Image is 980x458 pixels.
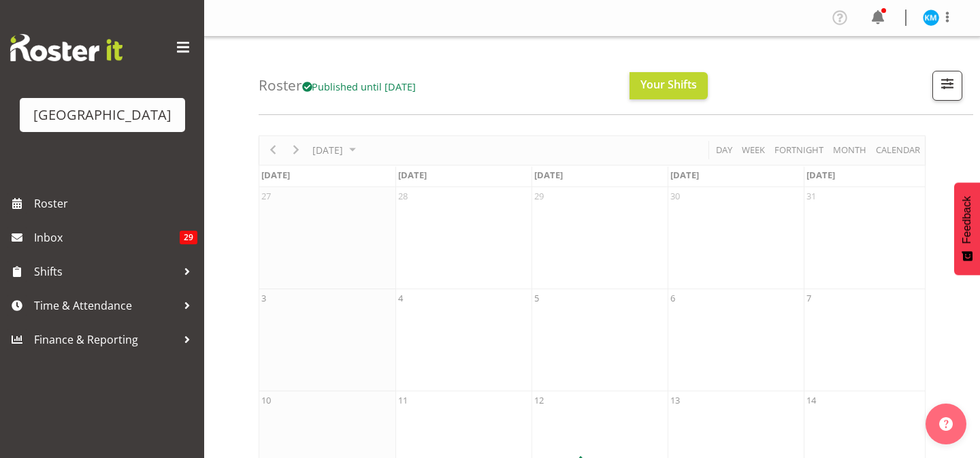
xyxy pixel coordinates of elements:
[932,71,962,101] button: Filter Shifts
[954,182,980,275] button: Feedback - Show survey
[34,193,197,214] span: Roster
[640,77,697,92] span: Your Shifts
[630,72,708,99] button: Your Shifts
[34,295,177,316] span: Time & Attendance
[34,329,177,350] span: Finance & Reporting
[961,196,973,244] span: Feedback
[33,105,171,125] div: [GEOGRAPHIC_DATA]
[259,78,416,93] h4: Roster
[923,10,939,26] img: kate-meulenbroek11895.jpg
[302,80,416,93] span: Published until [DATE]
[939,417,953,431] img: help-xxl-2.png
[180,231,197,244] span: 29
[10,34,122,61] img: Rosterit website logo
[34,227,180,248] span: Inbox
[34,261,177,282] span: Shifts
